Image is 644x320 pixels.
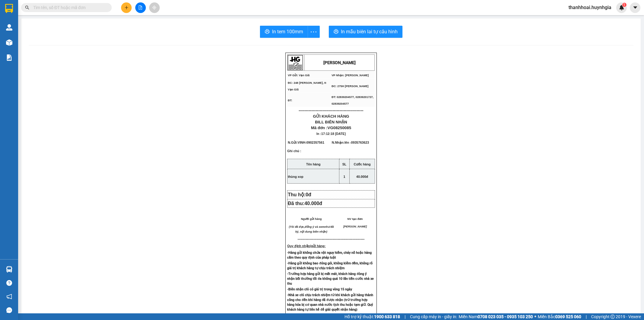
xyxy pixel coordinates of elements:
[341,28,398,35] span: In mẫu biên lai tự cấu hình
[304,201,322,206] span: 40.000đ
[287,287,352,291] strong: -Biên nhận chỉ có giá trị trong vòng 15 ngày
[6,294,12,299] span: notification
[564,4,616,11] span: thanhhoai.huynhgia
[288,175,303,178] span: thùng xop
[6,280,12,286] span: question-circle
[6,307,12,313] span: message
[459,313,533,320] span: Miền Nam
[356,175,368,178] span: 40.000đ
[302,237,365,241] span: -----------------------------------------------
[332,96,373,105] span: ĐT: 02839204577, 02839201727, 02839204577
[306,141,324,144] span: 0902357561
[344,141,369,144] span: lên -
[630,2,640,13] button: caret-down
[623,3,625,7] span: 1
[344,313,400,320] span: Hỗ trợ kỹ thuật:
[347,217,363,220] span: NV tạo đơn
[332,141,369,144] span: N.Nhận:
[311,126,351,130] span: Mã đơn :
[308,26,320,38] button: more
[622,3,626,7] sup: 1
[328,126,351,130] span: VG08250085
[121,2,132,13] button: plus
[6,39,12,46] img: warehouse-icon
[619,5,624,10] img: icon-new-feature
[321,132,346,136] span: 17:12:18 [DATE]
[308,28,319,36] span: more
[289,225,325,228] em: (Tôi đã đọc,đồng ý và xem
[299,108,363,113] span: ----------------------------------------------
[287,251,372,260] strong: -Hàng gửi không chứa vật nguy hiểm, cháy nổ hoặc hàng cấm theo quy định của pháp luật
[334,29,338,35] span: printer
[6,24,12,31] img: warehouse-icon
[5,4,13,13] img: logo-vxr
[287,272,374,286] strong: -Trường hợp hàng gửi bị mất mát, khách hàng đòng ý nhận bồi thường tối đa không quá 10 lần tiền c...
[374,314,400,319] strong: 1900 633 818
[534,315,536,318] span: ⚪️
[288,74,309,77] span: VP Gửi: Vạn Giã
[298,237,302,241] span: ---
[135,2,146,13] button: file-add
[124,5,129,10] span: plus
[25,5,29,10] span: search
[138,5,143,10] span: file-add
[152,5,156,10] span: aim
[287,261,373,270] strong: -Hàng gửi không bao đóng gói, không kiểm đếm, không rõ giá trị khách hàng tự chịu trách nhiệm
[149,2,160,13] button: aim
[288,99,292,102] span: ĐT:
[315,120,347,124] span: BILL BIÊN NHẬN
[265,29,270,35] span: printer
[329,26,402,38] button: printerIn mẫu biên lai tự cấu hình
[260,26,308,38] button: printerIn tem 100mm
[410,313,457,320] span: Cung cấp máy in - giấy in:
[6,266,12,273] img: warehouse-icon
[610,315,615,319] span: copyright
[301,217,322,220] span: Người gửi hàng
[332,74,369,77] span: VP Nhận: [PERSON_NAME]
[6,54,12,61] img: solution-icon
[288,192,314,197] span: Thu hộ:
[288,201,322,206] span: Đã thu:
[33,4,104,11] input: Tìm tên, số ĐT hoặc mã đơn
[316,132,346,136] span: In :
[354,162,371,166] strong: Cước hàng
[306,192,311,197] span: 0đ
[478,314,533,319] strong: 0708 023 035 - 0935 103 250
[306,162,320,166] strong: Tên hàng
[323,60,356,65] strong: [PERSON_NAME]
[272,28,303,35] span: In tem 100mm
[305,141,324,144] span: -
[343,225,367,228] span: [PERSON_NAME]
[298,141,305,144] span: VINH
[287,244,325,248] strong: Quy định nhận/gửi hàng:
[342,162,347,166] strong: SL
[288,55,303,70] img: logo
[405,313,405,320] span: |
[288,81,326,91] span: ĐC: 248 [PERSON_NAME], tt Vạn Giã
[351,141,369,144] span: 0935763623
[538,313,581,320] span: Miền Bắc
[287,293,373,312] strong: -Nhà xe chỉ chịu trách nhiệm từ khi khách gửi hàng thành công cho đến khi hàng đã được nhận (trừ ...
[288,141,324,144] span: N.Gửi:
[332,85,368,88] span: ĐC: 275H [PERSON_NAME]
[586,313,587,320] span: |
[287,149,301,158] span: Ghi chú :
[344,175,345,178] span: 1
[555,314,581,319] strong: 0369 525 060
[313,114,349,119] span: GỬI KHÁCH HÀNG
[633,5,638,10] span: caret-down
